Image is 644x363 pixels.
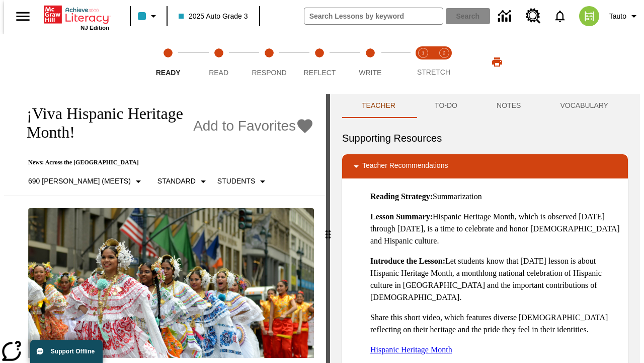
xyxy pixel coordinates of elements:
button: Support Offline [30,340,103,363]
div: Instructional Panel Tabs [342,94,628,118]
p: News: Across the [GEOGRAPHIC_DATA] [16,159,314,166]
span: Respond [252,69,286,77]
p: Share this short video, which features diverse [DEMOGRAPHIC_DATA] reflecting on their heritage an... [370,312,620,336]
span: Add to Favorites [193,118,296,134]
text: 2 [443,50,445,55]
strong: Lesson Summary: [370,212,433,221]
button: NOTES [477,94,540,118]
button: Open side menu [8,2,38,31]
h6: Supporting Resources [342,130,628,146]
button: VOCABULARY [540,94,628,118]
span: Read [209,69,228,77]
button: Read step 2 of 5 [189,34,248,90]
button: Scaffolds, Standard [153,172,213,191]
strong: Reading Strategy: [370,192,433,201]
a: Notifications [547,3,573,29]
a: Resource Center, Will open in new tab [520,3,547,30]
button: Stretch Respond step 2 of 2 [430,34,459,90]
button: Select Student [213,172,273,191]
button: Teacher [342,94,415,118]
div: reading [4,94,326,358]
button: Write step 5 of 5 [341,34,399,90]
p: Students [217,176,255,187]
div: activity [330,94,640,363]
p: Standard [157,176,196,187]
span: Support Offline [51,348,95,355]
strong: Introduce the Lesson: [370,257,445,265]
button: Reflect step 4 of 5 [290,34,349,90]
button: Stretch Read step 1 of 2 [409,34,438,90]
input: search field [304,8,443,24]
p: Teacher Recommendations [362,160,448,172]
button: Add to Favorites - ¡Viva Hispanic Heritage Month! [193,117,314,135]
button: Select Lexile, 690 Lexile (Meets) [24,172,148,191]
button: Select a new avatar [573,3,605,29]
button: TO-DO [415,94,477,118]
button: Print [481,53,513,71]
button: Profile/Settings [605,7,644,25]
a: Hispanic Heritage Month [370,345,452,354]
p: Summarization [370,191,620,203]
p: Hispanic Heritage Month, which is observed [DATE] through [DATE], is a time to celebrate and hono... [370,211,620,247]
span: 2025 Auto Grade 3 [179,11,248,22]
span: NJ Edition [80,25,109,31]
span: STRETCH [417,68,450,76]
span: Write [359,69,381,77]
img: avatar image [579,6,599,26]
div: Press Enter or Spacebar and then press right and left arrow keys to move the slider [326,94,330,363]
a: Data Center [492,3,520,30]
p: Let students know that [DATE] lesson is about Hispanic Heritage Month, a monthlong national celeb... [370,255,620,304]
span: Ready [156,69,181,77]
div: Home [44,4,109,31]
button: Ready step 1 of 5 [139,34,197,90]
div: Teacher Recommendations [342,154,628,178]
span: Tauto [609,11,626,22]
button: Class color is light blue. Change class color [134,7,164,25]
text: 1 [422,50,424,55]
button: Respond step 3 of 5 [240,34,298,90]
h1: ¡Viva Hispanic Heritage Month! [16,104,188,142]
p: 690 [PERSON_NAME] (Meets) [28,176,131,187]
span: Reflect [304,69,336,77]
